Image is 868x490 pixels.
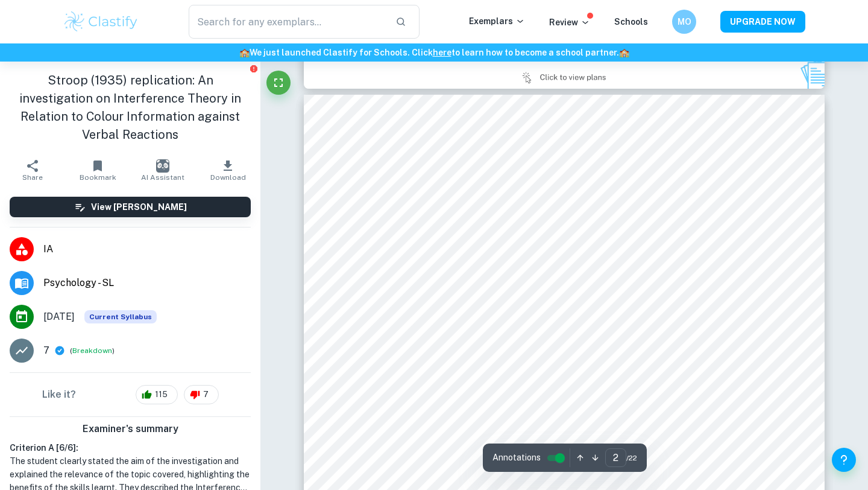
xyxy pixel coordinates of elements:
h6: We just launched Clastify for Schools. Click to learn how to become a school partner. [2,46,866,59]
span: [DATE] [43,310,75,324]
span: 7 [197,389,215,401]
button: View [PERSON_NAME] [10,197,251,217]
button: Download [195,153,260,187]
img: Clastify logo [63,10,139,34]
span: 🏫 [619,48,629,57]
button: Bookmark [65,153,130,187]
button: AI Assistant [130,153,195,187]
h6: View [PERSON_NAME] [91,200,187,214]
span: 🏫 [239,48,250,57]
input: Search for any exemplars... [189,5,386,39]
span: Download [210,173,246,182]
h6: MO [678,15,691,28]
span: ( ) [70,345,115,357]
button: MO [672,10,696,34]
h6: Like it? [42,387,76,402]
button: Fullscreen [266,71,291,95]
p: 7 [43,343,49,358]
span: Bookmark [80,173,116,182]
span: IA [43,242,251,256]
h1: Stroop (1935) replication: An investigation on Interference Theory in Relation to Colour Informat... [10,71,251,144]
button: Report issue [249,64,258,73]
button: UPGRADE NOW [720,11,805,33]
span: 115 [148,389,174,401]
span: / 22 [626,453,637,463]
div: 115 [136,385,178,404]
div: This exemplar is based on the current syllabus. Feel free to refer to it for inspiration/ideas wh... [84,310,157,323]
span: Share [22,173,43,182]
p: Review [549,16,590,29]
h6: Examiner's summary [5,422,256,436]
span: Annotations [492,451,541,464]
button: Breakdown [72,345,112,356]
a: here [433,48,451,57]
span: Psychology - SL [43,276,251,290]
span: Current Syllabus [84,310,157,323]
span: AI Assistant [141,173,184,182]
a: Schools [614,17,648,27]
h6: Criterion A [ 6 / 6 ]: [10,441,251,454]
button: Help and Feedback [832,448,856,472]
p: Exemplars [469,14,525,28]
img: AI Assistant [156,159,169,173]
div: 7 [184,385,219,404]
